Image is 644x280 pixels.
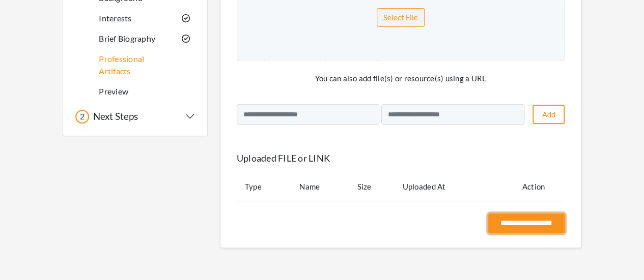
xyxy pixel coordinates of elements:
td: Type [237,172,295,201]
button: Select File [377,8,425,27]
td: Size [353,172,398,201]
h4: Uploaded FILE or LINK [237,153,565,164]
td: Action [502,172,565,201]
div: 2 [75,110,89,123]
a: Add [533,105,565,125]
a: Interests [99,13,131,23]
td: Uploaded At [399,172,502,201]
button: 2 Next Steps [75,110,195,123]
p: You can also add file(s) or resource(s) using a URL [237,73,565,84]
a: Brief Biography [99,34,155,43]
h5: Next Steps [89,111,138,122]
td: Name [295,172,353,201]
